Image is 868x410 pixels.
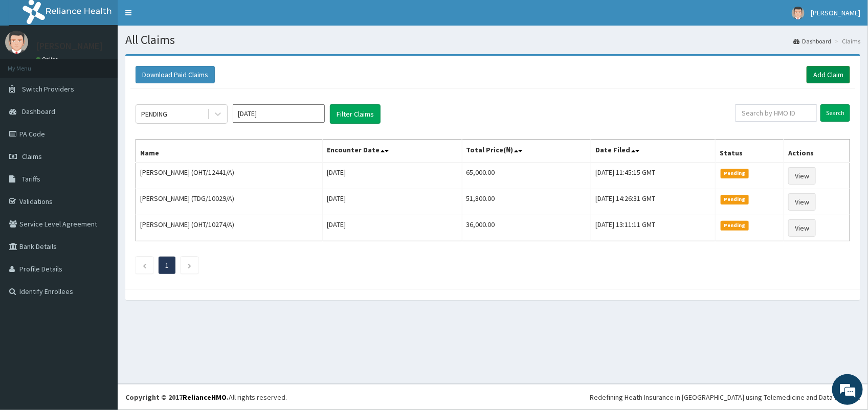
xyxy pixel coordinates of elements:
[591,215,715,241] td: [DATE] 13:11:11 GMT
[125,33,860,47] h1: All Claims
[22,107,55,116] span: Dashboard
[125,393,229,402] strong: Copyright © 2017 .
[788,193,816,211] a: View
[721,195,749,204] span: Pending
[462,163,591,189] td: 65,000.00
[820,104,850,122] input: Search
[323,140,462,163] th: Encounter Date
[590,392,860,402] div: Redefining Heath Insurance in [GEOGRAPHIC_DATA] using Telemedicine and Data Science!
[462,189,591,215] td: 51,800.00
[22,84,74,94] span: Switch Providers
[811,8,860,17] span: [PERSON_NAME]
[136,140,323,163] th: Name
[736,104,817,122] input: Search by HMO ID
[136,163,323,189] td: [PERSON_NAME] (OHT/12441/A)
[788,219,816,237] a: View
[591,189,715,215] td: [DATE] 14:26:31 GMT
[141,109,167,119] div: PENDING
[183,393,227,402] a: RelianceHMO
[5,31,28,54] img: User Image
[462,215,591,241] td: 36,000.00
[142,261,147,270] a: Previous page
[832,37,860,45] li: Claims
[462,140,591,163] th: Total Price(₦)
[793,37,831,45] a: Dashboard
[788,167,816,185] a: View
[323,189,462,215] td: [DATE]
[136,66,215,83] button: Download Paid Claims
[136,189,323,215] td: [PERSON_NAME] (TDG/10029/A)
[36,41,103,51] p: [PERSON_NAME]
[784,140,850,163] th: Actions
[118,384,868,410] footer: All rights reserved.
[323,215,462,241] td: [DATE]
[22,152,42,161] span: Claims
[591,163,715,189] td: [DATE] 11:45:15 GMT
[792,7,805,19] img: User Image
[716,140,784,163] th: Status
[591,140,715,163] th: Date Filed
[233,104,325,123] input: Select Month and Year
[721,169,749,178] span: Pending
[807,66,850,83] a: Add Claim
[22,174,40,184] span: Tariffs
[136,215,323,241] td: [PERSON_NAME] (OHT/10274/A)
[187,261,192,270] a: Next page
[330,104,381,124] button: Filter Claims
[721,221,749,230] span: Pending
[36,56,60,63] a: Online
[323,163,462,189] td: [DATE]
[165,261,169,270] a: Page 1 is your current page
